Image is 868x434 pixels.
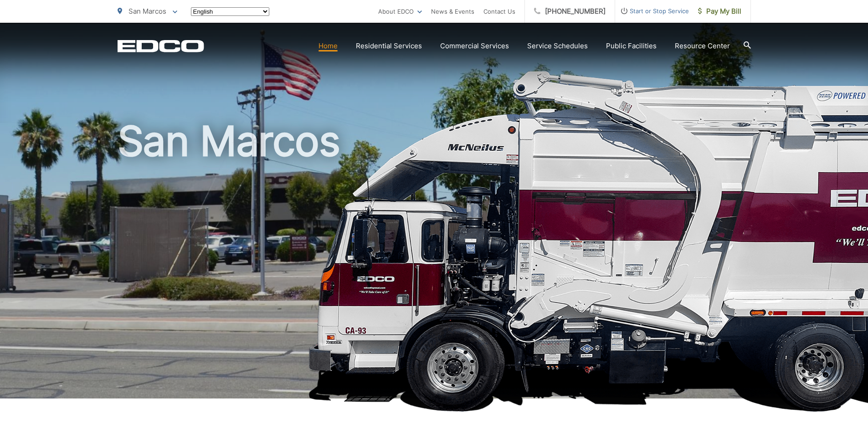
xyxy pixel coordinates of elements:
[118,118,751,407] h1: San Marcos
[191,7,269,16] select: Select a language
[606,41,657,51] a: Public Facilities
[128,7,166,15] span: San Marcos
[527,41,588,51] a: Service Schedules
[356,41,422,51] a: Residential Services
[440,41,509,51] a: Commercial Services
[675,41,730,51] a: Resource Center
[318,41,338,51] a: Home
[431,6,474,17] a: News & Events
[118,40,204,52] a: EDCD logo. Return to the homepage.
[378,6,422,17] a: About EDCO
[483,6,515,17] a: Contact Us
[698,6,741,17] span: Pay My Bill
